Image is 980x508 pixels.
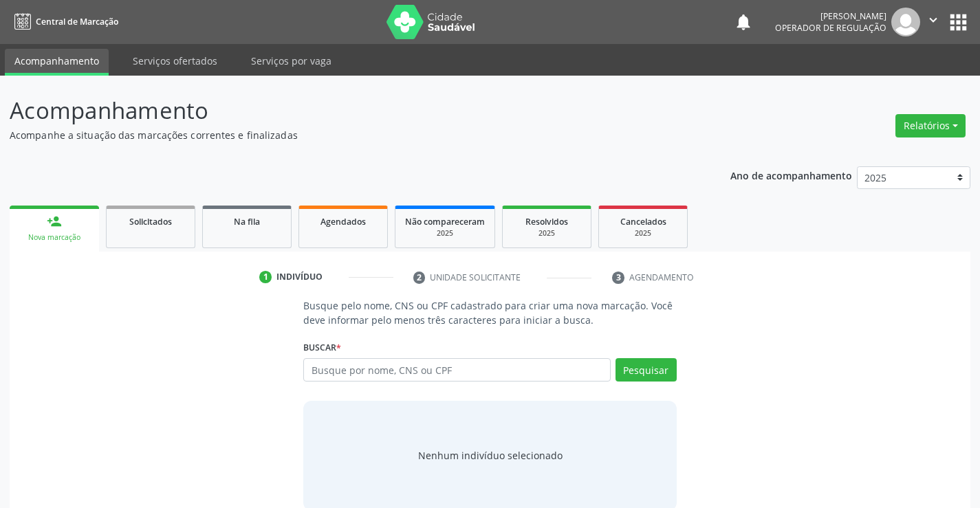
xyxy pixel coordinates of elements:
[47,214,62,229] div: person_add
[926,12,941,27] i: 
[303,337,341,358] label: Buscar
[525,216,568,228] span: Resolvidos
[616,358,677,382] button: Pesquisar
[405,216,485,228] span: Não compareceram
[891,8,920,36] img: img
[512,228,581,239] div: 2025
[19,232,89,243] div: Nova marcação
[234,216,260,228] span: Na fila
[405,228,485,239] div: 2025
[320,216,366,228] span: Agendados
[418,448,563,463] div: Nenhum indivíduo selecionado
[775,22,886,34] span: Operador de regulação
[303,298,676,327] p: Busque pelo nome, CNS ou CPF cadastrado para criar uma nova marcação. Você deve informar pelo men...
[276,271,323,283] div: Indivíduo
[609,228,677,239] div: 2025
[123,49,227,73] a: Serviços ofertados
[895,114,966,137] button: Relatórios
[734,12,753,32] button: notifications
[920,8,946,36] button: 
[775,10,886,22] div: [PERSON_NAME]
[10,93,682,128] p: Acompanhamento
[5,49,109,76] a: Acompanhamento
[241,49,341,73] a: Serviços por vaga
[10,10,118,33] a: Central de Marcação
[946,10,970,34] button: apps
[129,216,172,228] span: Solicitados
[730,166,852,184] p: Ano de acompanhamento
[36,16,118,27] span: Central de Marcação
[10,128,682,142] p: Acompanhe a situação das marcações correntes e finalizadas
[259,271,272,283] div: 1
[303,358,610,382] input: Busque por nome, CNS ou CPF
[620,216,666,228] span: Cancelados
